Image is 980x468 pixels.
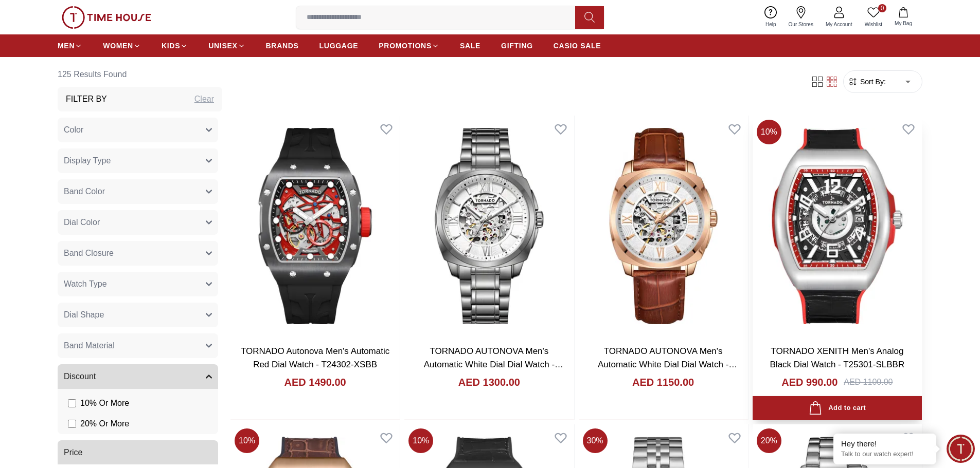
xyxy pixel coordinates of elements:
img: TORNADO XENITH Men's Analog Black Dial Watch - T25301-SLBBR [753,116,922,336]
span: Band Closure [64,247,114,259]
a: PROMOTIONS [379,36,439,55]
button: Dial Shape [58,303,218,327]
span: Discount [64,370,96,383]
button: My Bag [888,5,918,29]
span: Dial Color [64,216,100,229]
button: Display Type [58,148,218,173]
a: TORNADO XENITH Men's Analog Black Dial Watch - T25301-SLBBR [770,346,905,369]
img: TORNADO AUTONOVA Men's Automatic White Dial Dial Watch - T7316-RLDW [579,116,748,336]
span: 10 % [408,428,433,453]
button: Watch Type [58,272,218,296]
p: Talk to our watch expert! [841,450,929,459]
span: 30 % [583,428,608,453]
button: Dial Color [58,210,218,235]
div: Add to cart [809,401,866,415]
a: CASIO SALE [554,36,601,55]
img: TORNADO AUTONOVA Men's Automatic White Dial Dial Watch - T7316-XBXW [404,116,574,336]
span: Display Type [64,155,111,167]
a: Our Stores [782,4,819,30]
div: AED 1100.00 [844,376,893,388]
a: WOMEN [103,36,141,55]
span: Watch Type [64,278,107,290]
button: Discount [58,364,218,389]
button: Add to cart [753,396,922,420]
a: Help [759,4,782,30]
span: SALE [460,41,480,51]
a: UNISEX [208,36,245,55]
input: 10% Or More [68,399,76,407]
span: LUGGAGE [319,41,359,51]
span: Wishlist [861,21,886,28]
img: ... [62,6,151,29]
span: UNISEX [208,41,237,51]
button: Sort By: [848,77,886,87]
span: Band Color [64,185,105,198]
div: Chat Widget [947,435,975,463]
a: KIDS [162,36,188,55]
h4: AED 1490.00 [284,375,346,389]
span: My Account [822,21,857,28]
span: Our Stores [785,21,817,28]
button: Band Color [58,179,218,204]
span: Band Material [64,340,115,352]
span: 0 [878,4,886,12]
h4: AED 990.00 [781,375,838,389]
span: 10 % [757,120,781,144]
span: Help [761,21,780,28]
div: Hey there! [841,439,929,449]
button: Band Material [58,333,218,358]
div: Clear [194,93,214,105]
span: PROMOTIONS [379,41,432,51]
span: 10 % [235,428,259,453]
button: Color [58,118,218,142]
span: MEN [58,41,75,51]
a: BRANDS [266,36,299,55]
h6: 125 Results Found [58,62,222,87]
span: Dial Shape [64,309,104,321]
span: CASIO SALE [554,41,601,51]
span: 20 % [757,428,781,453]
span: Price [64,446,82,459]
span: Sort By: [858,77,886,87]
a: TORNADO AUTONOVA Men's Automatic White Dial Dial Watch - T7316-RLDW [598,346,737,382]
button: Band Closure [58,241,218,266]
h3: Filter By [66,93,107,105]
span: 10 % Or More [80,397,129,409]
span: BRANDS [266,41,299,51]
a: LUGGAGE [319,36,359,55]
span: Color [64,124,83,136]
a: MEN [58,36,82,55]
span: 20 % Or More [80,418,129,430]
a: TORNADO Autonova Men's Automatic Red Dial Watch - T24302-XSBB [241,346,389,369]
span: WOMEN [103,41,133,51]
span: GIFTING [501,41,533,51]
a: TORNADO AUTONOVA Men's Automatic White Dial Dial Watch - T7316-XBXW [424,346,563,382]
a: 0Wishlist [859,4,888,30]
h4: AED 1300.00 [458,375,520,389]
img: TORNADO Autonova Men's Automatic Red Dial Watch - T24302-XSBB [230,116,400,336]
a: GIFTING [501,36,533,55]
button: Price [58,440,218,465]
span: KIDS [162,41,180,51]
h4: AED 1150.00 [632,375,694,389]
a: SALE [460,36,480,55]
input: 20% Or More [68,420,76,428]
span: My Bag [890,20,916,27]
